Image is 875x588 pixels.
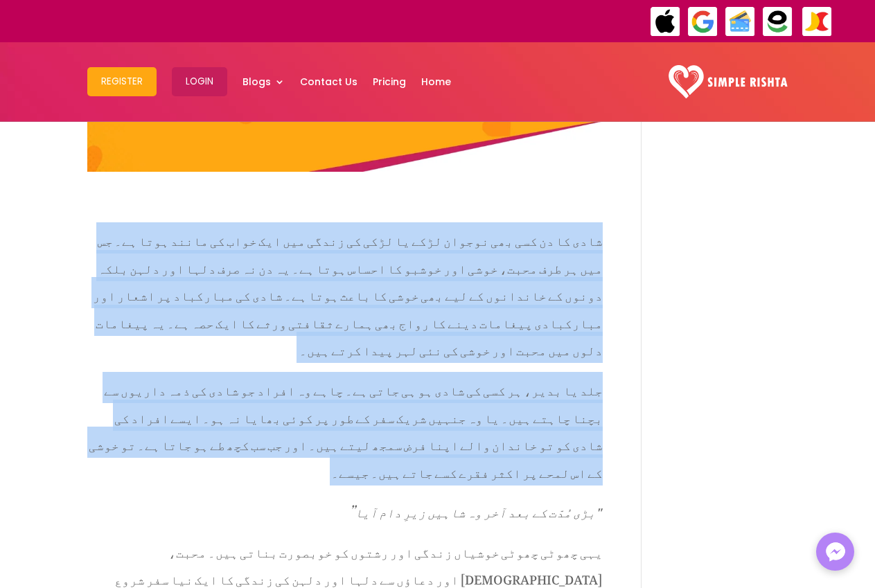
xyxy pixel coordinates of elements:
button: Login [172,67,227,96]
a: Contact Us [300,46,357,118]
img: EasyPaisa-icon [762,6,793,37]
a: Register [87,46,157,118]
img: Credit Cards [725,6,756,37]
span: شادی کا دن کسی بھی نوجوان لڑکے یا لڑکی کی زندگی میں ایک خواب کی مانند ہوتا ہے۔ جس میں ہر طرف محبت... [93,222,603,363]
a: Login [172,46,227,118]
a: Home [421,46,451,118]
button: Register [87,67,157,96]
img: JazzCash-icon [802,6,833,37]
img: GooglePay-icon [687,6,718,37]
a: Pricing [373,46,406,118]
img: ApplePay-icon [650,6,681,37]
span: جلد یا بدیر، ہر کسی کی شادی ہو ہی جاتی ہے۔ چاہے وہ افراد جو شادی کی ذمہ داریوں سے بچنا چاہتے ہیں۔... [89,372,603,485]
div: ایپ میں پیمنٹ صرف گوگل پے اور ایپل پے کے ذریعے ممکن ہے۔ ، یا کریڈٹ کارڈ کے ذریعے ویب سائٹ پر ہوگی۔ [31,12,565,29]
span: "بڑی مُدّت کے بعد آخر وہ شاہیں زیرِ دام آیا” [348,494,601,525]
a: Blogs [242,46,285,118]
strong: جاز کیش [273,8,308,33]
strong: ایزی پیسہ [222,8,267,33]
img: Messenger [822,538,849,566]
